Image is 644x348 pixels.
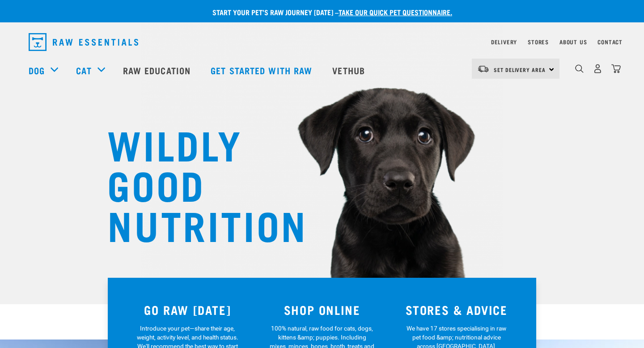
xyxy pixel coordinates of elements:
[491,40,517,43] a: Delivery
[394,303,518,317] h3: STORES & ADVICE
[21,30,623,55] nav: dropdown navigation
[611,64,621,73] img: home-icon@2x.png
[597,40,623,43] a: Contact
[494,68,546,71] span: Set Delivery Area
[575,64,584,73] img: home-icon-1@2x.png
[528,40,549,43] a: Stores
[126,303,250,317] h3: GO RAW [DATE]
[107,123,286,244] h1: WILDLY GOOD NUTRITION
[202,52,323,88] a: Get started with Raw
[323,52,376,88] a: Vethub
[76,64,91,77] a: Cat
[339,10,452,14] a: take our quick pet questionnaire.
[477,65,489,73] img: van-moving.png
[559,40,587,43] a: About Us
[114,52,202,88] a: Raw Education
[29,33,138,51] img: Raw Essentials Logo
[593,64,602,73] img: user.png
[29,64,45,77] a: Dog
[260,303,384,317] h3: SHOP ONLINE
